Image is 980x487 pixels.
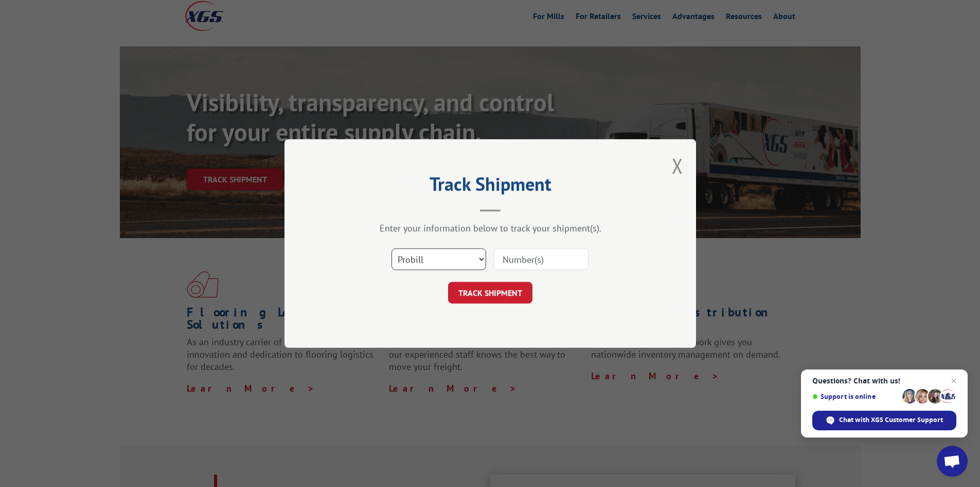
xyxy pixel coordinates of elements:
span: Close chat [948,375,960,387]
input: Number(s) [494,248,589,270]
span: Questions? Chat with us! [812,377,956,385]
span: Support is online [812,393,899,400]
div: Enter your information below to track your shipment(s). [336,222,645,234]
button: TRACK SHIPMENT [448,282,532,304]
button: Close modal [672,152,683,179]
div: Open chat [937,446,968,477]
span: Chat with XGS Customer Support [839,415,943,425]
h2: Track Shipment [336,177,645,196]
div: Chat with XGS Customer Support [812,411,956,430]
